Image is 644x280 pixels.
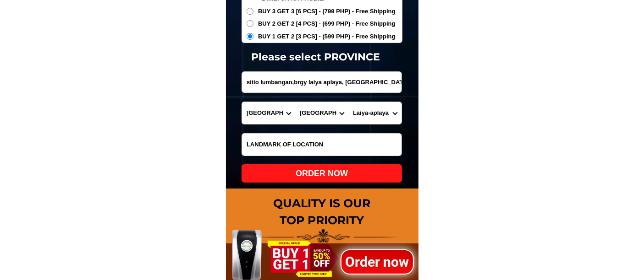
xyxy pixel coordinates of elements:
[226,195,418,229] h1: QUALITY IS OUR TOP PRIORITY
[348,102,402,124] select: Select commune
[247,20,253,27] input: BUY 2 GET 2 [4 PCS] - (699 PHP) - Free Shipping
[242,134,402,156] input: Input LANDMARKOFLOCATION
[242,167,402,180] div: ORDER NOW
[258,32,396,41] span: BUY 1 GET 2 [3 PCS] - (599 PHP) - Free Shipping
[242,72,402,92] input: Input address
[258,7,396,16] span: BUY 3 GET 3 [6 PCS] - (799 PHP) - Free Shipping
[247,33,253,40] input: BUY 1 GET 2 [3 PCS] - (599 PHP) - Free Shipping
[258,19,396,28] span: BUY 2 GET 2 [4 PCS] - (699 PHP) - Free Shipping
[340,251,414,272] h1: Order now
[295,102,348,124] select: Select district
[247,8,253,15] input: BUY 3 GET 3 [6 PCS] - (799 PHP) - Free Shipping
[242,102,295,124] select: Select province
[220,49,412,65] h1: Please select PROVINCE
